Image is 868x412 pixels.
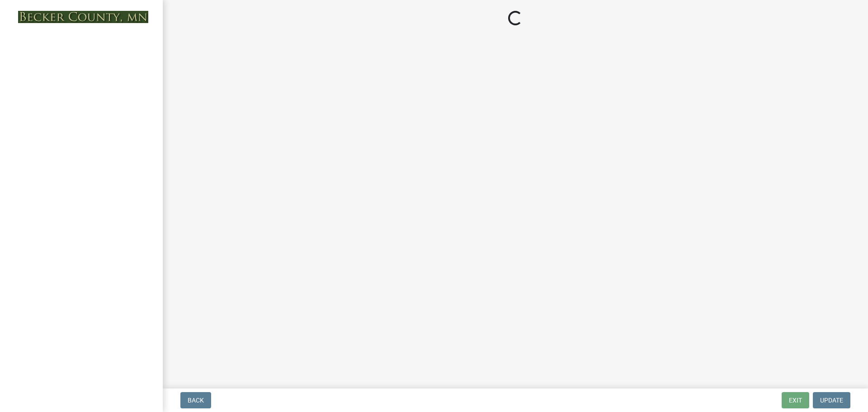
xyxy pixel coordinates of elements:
span: Back [188,397,204,404]
button: Exit [782,392,809,408]
button: Update [813,392,850,408]
span: Update [820,397,843,404]
button: Back [180,392,211,408]
img: Becker County, Minnesota [18,11,148,23]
